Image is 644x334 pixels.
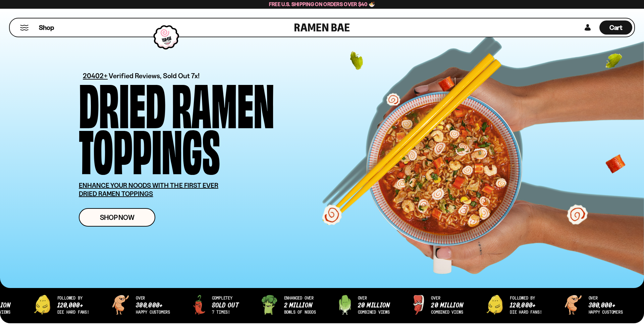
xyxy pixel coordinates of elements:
[172,79,274,125] div: Ramen
[39,23,54,32] span: Shop
[20,25,29,31] button: Mobile Menu Trigger
[269,1,375,7] span: Free U.S. Shipping on Orders over $40 🍜
[609,23,623,32] span: Cart
[79,125,220,171] div: Toppings
[39,20,54,35] a: Shop
[100,214,135,221] span: Shop Now
[79,208,155,227] a: Shop Now
[79,181,218,198] u: ENHANCE YOUR NOODS WITH THE FIRST EVER DRIED RAMEN TOPPINGS
[79,79,166,125] div: Dried
[599,18,632,37] div: Cart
